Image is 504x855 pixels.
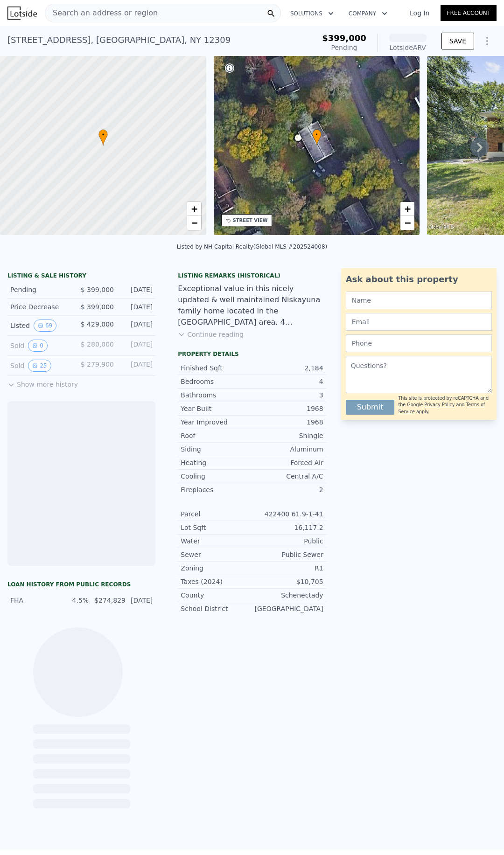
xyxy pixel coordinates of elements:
div: R1 [252,563,323,573]
div: 4 [252,377,323,386]
div: Taxes (2024) [181,577,252,586]
div: Pending [10,285,73,294]
div: 1968 [252,404,323,413]
div: LISTING & SALE HISTORY [7,272,155,281]
span: + [405,203,411,215]
div: Year Built [181,404,252,413]
div: Zoning [181,563,252,573]
button: View historical data [34,320,56,332]
div: [DATE] [128,596,153,605]
div: 2 [252,485,323,494]
button: Submit [346,400,395,415]
span: $ 399,000 [81,303,114,311]
div: FHA [10,596,59,605]
span: $ 399,000 [81,286,114,293]
div: [DATE] [121,285,153,294]
div: [GEOGRAPHIC_DATA] [252,604,323,613]
span: $ 280,000 [81,341,114,348]
a: Zoom in [187,202,201,216]
div: Siding [181,445,252,454]
div: Sold [10,340,73,352]
span: $ 279,900 [81,361,114,368]
div: $10,705 [252,577,323,586]
div: Roof [181,431,252,440]
div: Price Decrease [10,302,73,312]
span: $ 429,000 [81,320,114,328]
a: Terms of Service [398,402,485,414]
input: Name [346,292,492,309]
div: Property details [178,350,326,358]
div: Shingle [252,431,323,440]
button: View historical data [28,340,48,352]
button: Show Options [478,32,497,50]
div: This site is protected by reCAPTCHA and the Google and apply. [398,395,492,415]
div: Ask about this property [346,273,492,286]
div: Sold [10,360,73,372]
div: [DATE] [121,302,153,312]
div: Finished Sqft [181,363,252,373]
div: Loan history from public records [7,581,155,588]
div: 1968 [252,417,323,427]
span: • [98,131,108,139]
div: Year Improved [181,417,252,427]
a: Zoom in [400,202,414,216]
div: 3 [252,390,323,400]
div: School District [181,604,252,613]
div: Fireplaces [181,485,252,494]
a: Zoom out [400,216,414,230]
div: Water [181,536,252,546]
span: $399,000 [322,33,366,43]
div: Listed [10,320,73,332]
div: 16,117.2 [252,523,323,532]
div: County [181,591,252,600]
span: Search an address or region [45,7,158,19]
span: − [405,217,411,229]
div: 2,184 [252,363,323,373]
div: • [312,129,322,146]
button: Solutions [283,5,341,22]
div: Sewer [181,550,252,559]
div: Listing Remarks (Historical) [178,272,326,279]
div: Heating [181,458,252,467]
div: [STREET_ADDRESS] , [GEOGRAPHIC_DATA] , NY 12309 [7,34,231,47]
div: Schenectady [252,591,323,600]
span: + [191,203,197,215]
button: Show more history [7,376,78,389]
div: 4.5% [64,596,89,605]
div: STREET VIEW [233,217,268,224]
button: View historical data [28,360,51,372]
div: Bathrooms [181,390,252,400]
span: • [312,131,322,139]
a: Log In [399,8,441,18]
div: [DATE] [121,360,153,372]
div: Public [252,536,323,546]
div: Central A/C [252,472,323,481]
a: Zoom out [187,216,201,230]
button: Company [341,5,395,22]
div: Pending [322,43,366,52]
div: • [98,129,108,146]
img: Lotside [7,7,37,20]
div: Cooling [181,472,252,481]
div: Forced Air [252,458,323,467]
div: Lot Sqft [181,523,252,532]
button: Continue reading [178,330,244,339]
div: Lotside ARV [389,43,427,52]
a: Privacy Policy [424,402,455,407]
div: [DATE] [121,320,153,332]
div: Listed by NH Capital Realty (Global MLS #202524008) [177,243,327,250]
div: [DATE] [121,340,153,352]
input: Phone [346,334,492,352]
div: Parcel [181,509,252,519]
a: Free Account [441,5,497,21]
button: SAVE [441,33,474,49]
div: Aluminum [252,445,323,454]
div: Bedrooms [181,377,252,386]
div: Public Sewer [252,550,323,559]
div: 422400 61.9-1-41 [252,509,323,519]
div: $274,829 [94,596,123,605]
div: Exceptional value in this nicely updated & well maintained Niskayuna family home located in the [... [178,283,326,328]
span: − [191,217,197,229]
input: Email [346,313,492,331]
